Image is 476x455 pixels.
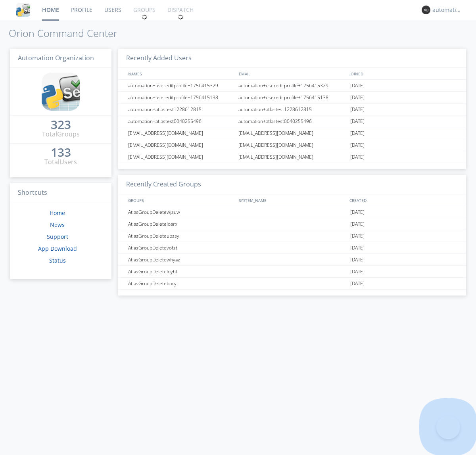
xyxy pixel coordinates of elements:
a: AtlasGroupDeleteloarx[DATE] [118,218,466,230]
span: Automation Organization [18,54,94,62]
img: spin.svg [178,14,183,20]
a: [EMAIL_ADDRESS][DOMAIN_NAME][EMAIL_ADDRESS][DOMAIN_NAME][DATE] [118,127,466,139]
div: AtlasGroupDeletewjzuw [126,206,236,218]
span: [DATE] [350,218,365,230]
div: automation+usereditprofile+1756415329 [236,80,348,91]
div: automation+atlastest1228612815 [236,104,348,115]
span: [DATE] [350,278,365,290]
h3: Shortcuts [10,183,111,203]
span: [DATE] [350,151,365,163]
a: automation+atlastest1228612815automation+atlastest1228612815[DATE] [118,104,466,115]
span: [DATE] [350,254,365,266]
a: AtlasGroupDeleteubssy[DATE] [118,230,466,242]
div: AtlasGroupDeletevofzt [126,242,236,253]
a: automation+usereditprofile+1756415138automation+usereditprofile+1756415138[DATE] [118,92,466,104]
a: AtlasGroupDeletewjzuw[DATE] [118,206,466,218]
span: [DATE] [350,80,365,92]
div: automation+atlastest0040255496 [236,115,348,127]
div: CREATED [347,194,459,206]
span: [DATE] [350,266,365,278]
span: [DATE] [350,206,365,218]
div: [EMAIL_ADDRESS][DOMAIN_NAME] [126,151,236,163]
div: AtlasGroupDeleteloyhf [126,266,236,277]
h3: Recently Created Groups [118,175,466,194]
div: 133 [51,148,71,156]
img: cddb5a64eb264b2086981ab96f4c1ba7 [42,73,80,111]
div: AtlasGroupDeleteloarx [126,218,236,230]
a: Home [50,209,65,217]
div: JOINED [347,68,459,79]
a: Support [47,233,68,240]
div: EMAIL [237,68,347,79]
div: [EMAIL_ADDRESS][DOMAIN_NAME] [236,139,348,151]
iframe: Toggle Customer Support [436,415,460,439]
div: Total Groups [42,130,80,139]
a: News [50,221,65,228]
div: SYSTEM_NAME [237,194,347,206]
img: spin.svg [142,14,147,20]
a: AtlasGroupDeletevofzt[DATE] [118,242,466,254]
div: AtlasGroupDeleteubssy [126,230,236,242]
div: [EMAIL_ADDRESS][DOMAIN_NAME] [236,151,348,163]
span: [DATE] [350,139,365,151]
a: automation+usereditprofile+1756415329automation+usereditprofile+1756415329[DATE] [118,80,466,92]
div: automation+atlastest0040255496 [126,115,236,127]
div: GROUPS [126,194,235,206]
span: [DATE] [350,104,365,115]
a: 323 [51,121,71,130]
div: automation+usereditprofile+1756415138 [236,92,348,103]
span: [DATE] [350,115,365,127]
a: AtlasGroupDeleteloyhf[DATE] [118,266,466,278]
div: 323 [51,121,71,129]
div: AtlasGroupDeleteboryt [126,278,236,289]
div: automation+usereditprofile+1756415138 [126,92,236,103]
div: [EMAIL_ADDRESS][DOMAIN_NAME] [126,139,236,151]
a: [EMAIL_ADDRESS][DOMAIN_NAME][EMAIL_ADDRESS][DOMAIN_NAME][DATE] [118,139,466,151]
a: 133 [51,148,71,157]
div: AtlasGroupDeletewhyaz [126,254,236,265]
span: [DATE] [350,92,365,104]
a: AtlasGroupDeletewhyaz[DATE] [118,254,466,266]
a: Status [49,257,66,264]
span: [DATE] [350,127,365,139]
div: NAMES [126,68,235,79]
div: [EMAIL_ADDRESS][DOMAIN_NAME] [126,127,236,139]
a: [EMAIL_ADDRESS][DOMAIN_NAME][EMAIL_ADDRESS][DOMAIN_NAME][DATE] [118,151,466,163]
img: 373638.png [422,6,430,14]
a: automation+atlastest0040255496automation+atlastest0040255496[DATE] [118,115,466,127]
div: automation+atlas0020 [432,6,462,14]
a: AtlasGroupDeleteboryt[DATE] [118,278,466,290]
span: [DATE] [350,242,365,254]
a: App Download [38,245,77,252]
div: Total Users [44,157,77,167]
div: automation+atlastest1228612815 [126,104,236,115]
img: cddb5a64eb264b2086981ab96f4c1ba7 [16,3,30,17]
div: automation+usereditprofile+1756415329 [126,80,236,91]
h3: Recently Added Users [118,49,466,68]
span: [DATE] [350,230,365,242]
div: [EMAIL_ADDRESS][DOMAIN_NAME] [236,127,348,139]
